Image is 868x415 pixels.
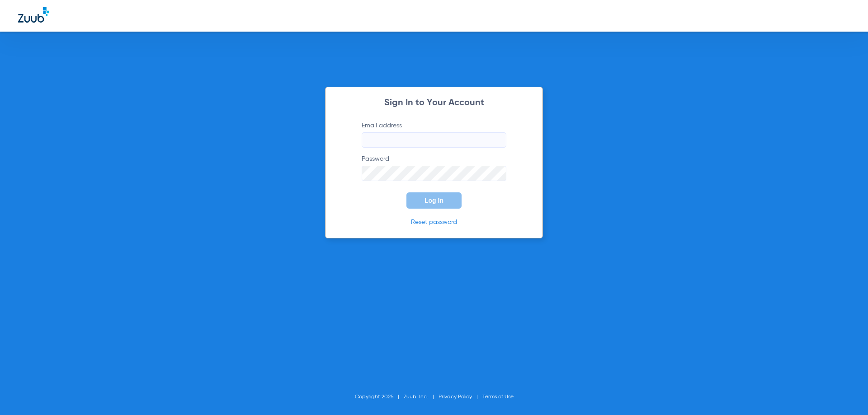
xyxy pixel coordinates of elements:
a: Terms of Use [482,394,514,400]
h2: Sign In to Your Account [348,98,520,107]
label: Password [362,154,506,181]
span: Log In [425,197,443,204]
img: Zuub Logo [18,7,49,23]
button: Log In [406,192,462,209]
a: Reset password [411,219,457,225]
li: Copyright 2025 [355,392,404,401]
input: Email address [362,132,506,148]
li: Zuub, Inc. [404,392,439,401]
label: Email address [362,121,506,148]
input: Password [362,166,506,181]
a: Privacy Policy [439,394,472,400]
